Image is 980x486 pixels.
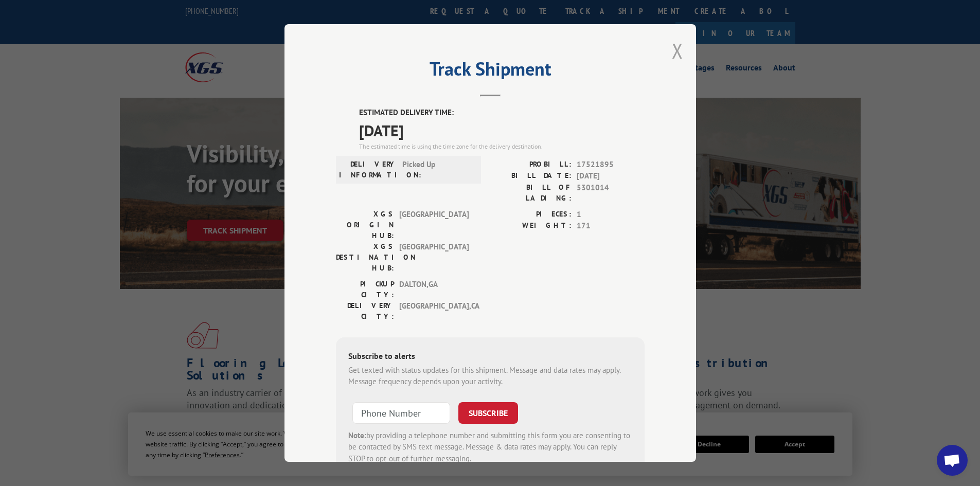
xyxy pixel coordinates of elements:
[672,37,683,64] button: Close modal
[399,279,469,300] span: DALTON , GA
[490,159,572,171] label: PROBILL:
[399,209,469,241] span: [GEOGRAPHIC_DATA]
[348,430,632,465] div: by providing a telephone number and submitting this form you are consenting to be contacted by SM...
[577,159,645,171] span: 17521895
[937,445,968,476] div: Open chat
[577,170,645,182] span: [DATE]
[399,241,469,274] span: [GEOGRAPHIC_DATA]
[490,209,572,221] label: PIECES:
[490,220,572,232] label: WEIGHT:
[359,142,645,151] div: The estimated time is using the time zone for the delivery destination.
[348,430,366,440] strong: Note:
[577,220,645,232] span: 171
[359,107,645,119] label: ESTIMATED DELIVERY TIME:
[402,159,472,181] span: Picked Up
[348,350,632,365] div: Subscribe to alerts
[399,300,469,322] span: [GEOGRAPHIC_DATA] , CA
[352,402,450,424] input: Phone Number
[339,159,397,181] label: DELIVERY INFORMATION:
[336,279,394,300] label: PICKUP CITY:
[336,62,645,81] h2: Track Shipment
[490,182,572,204] label: BILL OF LADING:
[490,170,572,182] label: BILL DATE:
[577,209,645,221] span: 1
[577,182,645,204] span: 5301014
[458,402,518,424] button: SUBSCRIBE
[336,241,394,274] label: XGS DESTINATION HUB:
[336,300,394,322] label: DELIVERY CITY:
[336,209,394,241] label: XGS ORIGIN HUB:
[359,119,645,142] span: [DATE]
[348,365,632,388] div: Get texted with status updates for this shipment. Message and data rates may apply. Message frequ...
